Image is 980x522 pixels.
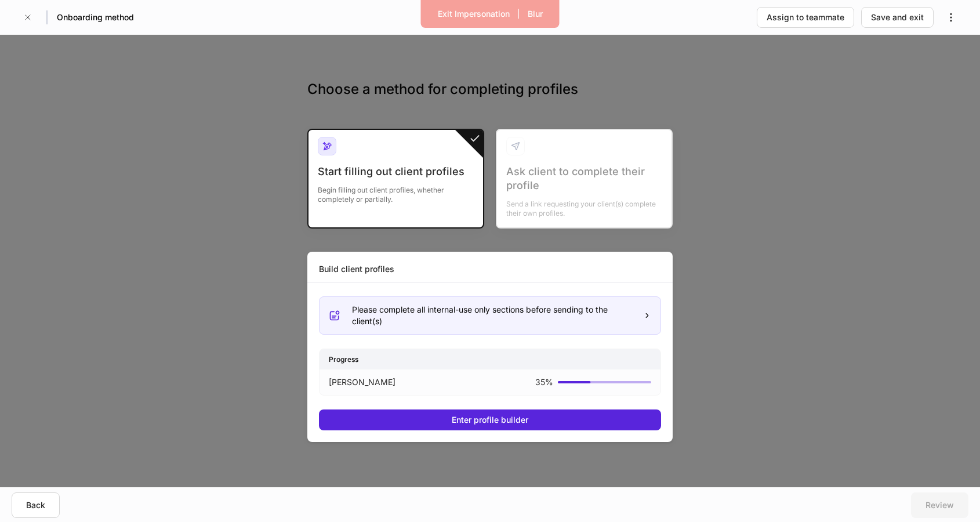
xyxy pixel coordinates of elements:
[452,414,528,426] div: Enter profile builder
[319,263,394,275] div: Build client profiles
[318,179,474,204] div: Begin filling out client profiles, whether completely or partially.
[871,12,924,23] div: Save and exit
[318,165,474,179] div: Start filling out client profiles
[26,499,45,511] div: Back
[925,499,954,511] div: Review
[352,304,634,327] div: Please complete all internal-use only sections before sending to the client(s)
[535,376,553,388] p: 35 %
[57,12,134,23] h5: Onboarding method
[329,376,395,388] p: [PERSON_NAME]
[438,8,510,20] div: Exit Impersonation
[528,8,543,20] div: Blur
[307,80,673,117] h3: Choose a method for completing profiles
[320,349,660,369] div: Progress
[767,12,844,23] div: Assign to teammate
